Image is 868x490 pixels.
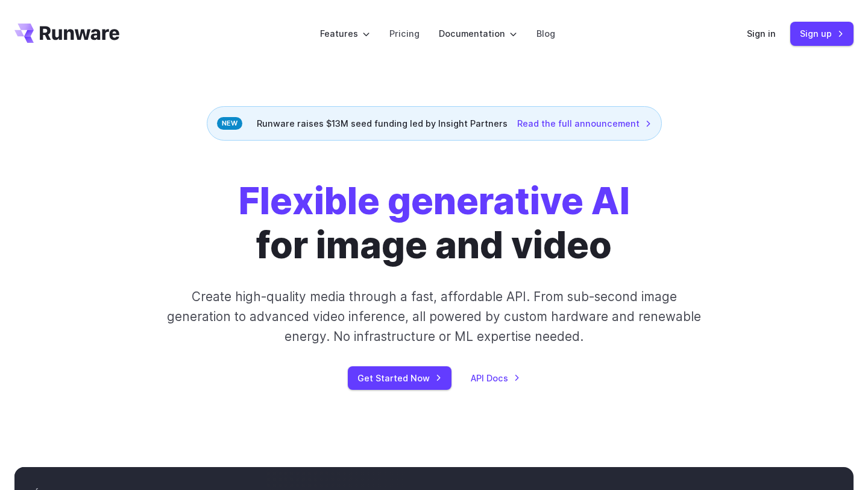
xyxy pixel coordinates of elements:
[239,179,630,267] h1: for image and video
[517,116,652,130] a: Read the full announcement
[14,24,119,43] a: Go to /
[439,27,517,40] label: Documentation
[207,106,662,141] div: Runware raises $13M seed funding led by Insight Partners
[320,27,370,40] label: Features
[389,27,420,40] a: Pricing
[747,27,776,40] a: Sign in
[536,27,555,40] a: Blog
[239,179,630,223] strong: Flexible generative AI
[348,366,451,390] a: Get Started Now
[471,371,520,385] a: API Docs
[790,22,854,45] a: Sign up
[166,287,703,347] p: Create high-quality media through a fast, affordable API. From sub-second image generation to adv...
